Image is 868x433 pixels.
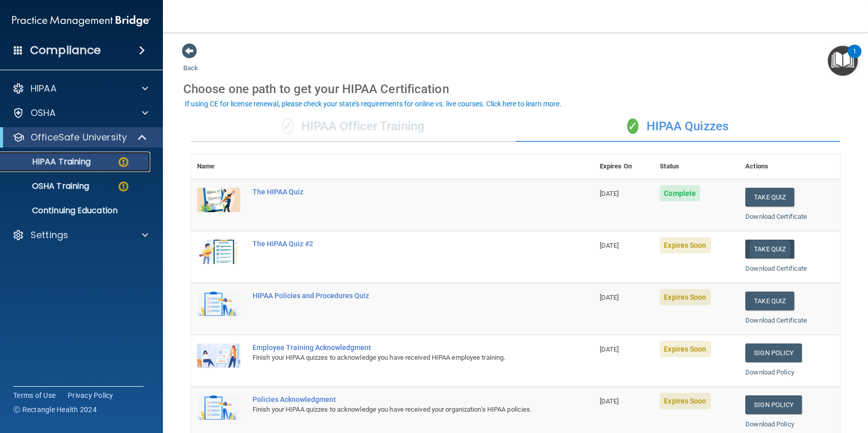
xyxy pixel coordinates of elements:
[745,240,794,258] button: Take Quiz
[13,390,55,400] a: Terms of Use
[183,74,848,104] div: Choose one path to get your HIPAA Certification
[12,229,148,241] a: Settings
[660,237,710,253] span: Expires Soon
[31,229,68,241] p: Settings
[660,289,710,305] span: Expires Soon
[282,119,293,134] span: ✓
[117,180,130,193] img: warning-circle.0cc9ac19.png
[183,99,563,109] button: If using CE for license renewal, please check your state's requirements for online vs. live cours...
[600,397,619,405] span: [DATE]
[660,393,710,409] span: Expires Soon
[828,46,858,76] button: Open Resource Center, 1 new notification
[191,154,246,179] th: Name
[31,131,127,143] p: OfficeSafe University
[253,188,543,196] div: The HIPAA Quiz
[745,316,807,324] a: Download Certificate
[191,111,516,142] div: HIPAA Officer Training
[7,206,146,216] p: Continuing Education
[117,156,130,168] img: warning-circle.0cc9ac19.png
[253,240,543,248] div: The HIPAA Quiz #2
[7,181,89,191] p: OSHA Training
[745,292,794,310] button: Take Quiz
[516,111,841,142] div: HIPAA Quizzes
[660,341,710,357] span: Expires Soon
[12,131,148,143] a: OfficeSafe University
[253,403,543,416] div: Finish your HIPAA quizzes to acknowledge you have received your organization’s HIPAA policies.
[853,51,856,65] div: 1
[253,343,543,352] div: Employee Training Acknowledgment
[7,157,91,167] p: HIPAA Training
[31,82,57,95] p: HIPAA
[12,11,151,31] img: PMB logo
[183,52,198,72] a: Back
[68,390,114,400] a: Privacy Policy
[627,119,638,134] span: ✓
[745,420,794,428] a: Download Policy
[253,395,543,403] div: Policies Acknowledgment
[600,242,619,249] span: [DATE]
[12,107,148,119] a: OSHA
[745,368,794,376] a: Download Policy
[12,82,148,95] a: HIPAA
[654,154,739,179] th: Status
[185,100,562,107] div: If using CE for license renewal, please check your state's requirements for online vs. live cours...
[253,292,543,300] div: HIPAA Policies and Procedures Quiz
[745,265,807,272] a: Download Certificate
[31,107,56,119] p: OSHA
[745,343,802,362] a: Sign Policy
[745,395,802,414] a: Sign Policy
[253,352,543,364] div: Finish your HIPAA quizzes to acknowledge you have received HIPAA employee training.
[745,188,794,207] button: Take Quiz
[739,154,840,179] th: Actions
[600,294,619,301] span: [DATE]
[30,43,101,57] h4: Compliance
[600,190,619,197] span: [DATE]
[660,185,700,201] span: Complete
[600,345,619,353] span: [DATE]
[13,405,97,415] span: Ⓒ Rectangle Health 2024
[594,154,654,179] th: Expires On
[745,213,807,220] a: Download Certificate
